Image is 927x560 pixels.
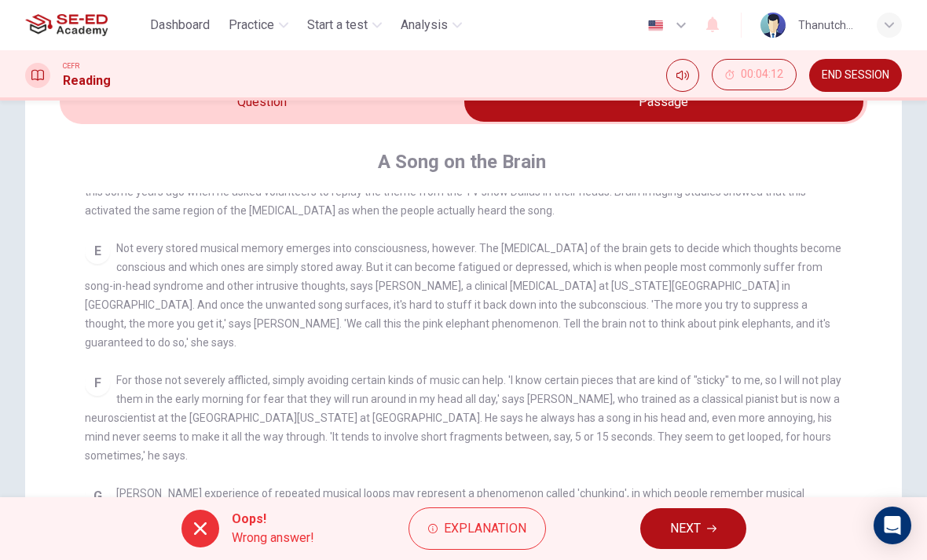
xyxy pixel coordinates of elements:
span: Explanation [444,518,526,540]
img: Profile picture [760,13,786,38]
button: END SESSION [809,59,902,92]
span: For those not severely afflicted, simply avoiding certain kinds of music can help. 'I know certai... [85,374,841,462]
span: Start a test [307,16,368,35]
button: Practice [222,11,295,39]
span: Practice [229,16,274,35]
div: Hide [712,59,797,92]
div: F [85,371,110,396]
a: SE-ED Academy logo [25,9,144,41]
div: G [85,484,110,509]
span: NEXT [670,518,701,540]
button: NEXT [640,508,746,549]
span: Wrong answer! [232,529,314,547]
div: E [85,239,110,264]
div: Open Intercom Messenger [874,507,911,544]
h1: Reading [63,71,111,90]
button: Explanation [409,507,546,550]
button: 00:04:12 [712,59,797,90]
span: Dashboard [150,16,210,35]
div: Thanutchaphon Butdee [798,16,858,35]
span: 00:04:12 [741,68,783,81]
span: Not every stored musical memory emerges into consciousness, however. The [MEDICAL_DATA] of the br... [85,242,841,349]
span: Analysis [401,16,448,35]
img: SE-ED Academy logo [25,9,108,41]
button: Analysis [394,11,468,39]
h4: A Song on the Brain [378,149,546,174]
span: CEFR [63,60,79,71]
span: Oops! [232,510,314,529]
div: Mute [666,59,699,92]
img: en [646,20,665,31]
span: END SESSION [822,69,889,82]
button: Start a test [301,11,388,39]
button: Dashboard [144,11,216,39]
